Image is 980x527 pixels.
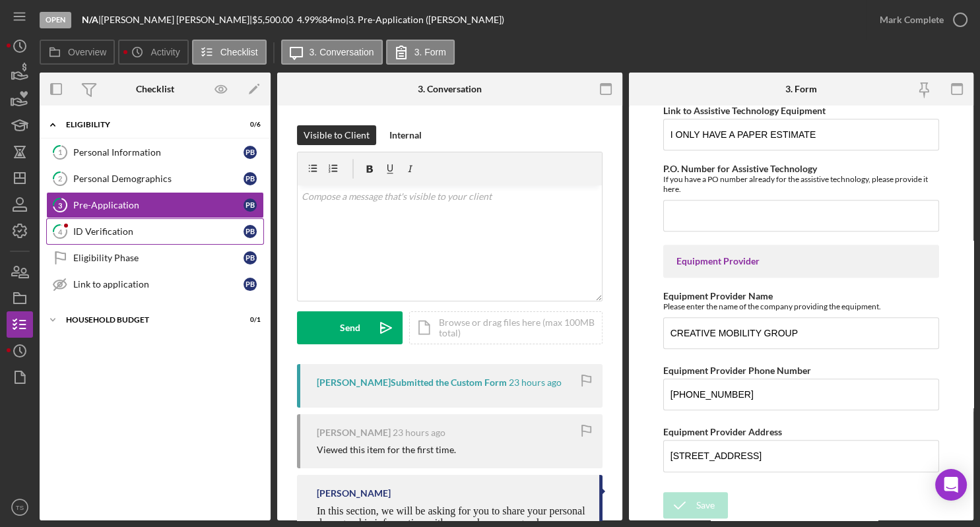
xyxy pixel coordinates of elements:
[237,121,261,129] div: 0 / 6
[244,251,257,264] div: P B
[663,290,773,301] label: Equipment Provider Name
[509,377,562,388] time: 2025-08-19 18:01
[58,148,62,156] tspan: 1
[58,174,62,183] tspan: 2
[322,15,346,25] div: 84 mo
[663,163,817,174] label: P.O. Number for Assistive Technology
[192,40,267,65] button: Checklist
[346,15,504,25] div: | 3. Pre-Application ([PERSON_NAME])
[16,504,24,511] text: TS
[73,173,244,184] div: Personal Demographics
[73,226,244,237] div: ID Verification
[676,256,926,266] div: Equipment Provider
[317,488,391,499] div: [PERSON_NAME]
[150,47,180,57] label: Activity
[297,15,322,25] div: 4.99 %
[220,47,258,57] label: Checklist
[663,426,782,437] label: Equipment Provider Address
[66,316,228,324] div: Household Budget
[317,377,507,388] div: [PERSON_NAME] Submitted the Custom Form
[663,105,826,116] label: Link to Assistive Technology Equipment
[46,192,264,218] a: 3Pre-ApplicationPB
[696,492,715,518] div: Save
[414,47,446,57] label: 3. Form
[73,253,244,263] div: Eligibility Phase
[317,427,391,438] div: [PERSON_NAME]
[46,218,264,245] a: 4ID VerificationPB
[281,40,383,65] button: 3. Conversation
[866,7,973,33] button: Mark Complete
[237,316,261,324] div: 0 / 1
[73,200,244,210] div: Pre-Application
[58,201,62,209] tspan: 3
[46,166,264,192] a: 2Personal DemographicsPB
[663,365,811,376] label: Equipment Provider Phone Number
[46,139,264,166] a: 1Personal InformationPB
[7,494,33,520] button: TS
[58,227,63,235] tspan: 4
[663,492,728,518] button: Save
[101,15,252,25] div: [PERSON_NAME] [PERSON_NAME] |
[663,174,939,194] div: If you have a PO number already for the assistive technology, please provide it here.
[40,40,115,65] button: Overview
[386,40,455,65] button: 3. Form
[935,469,967,501] div: Open Intercom Messenger
[244,278,257,291] div: P B
[297,125,376,145] button: Visible to Client
[244,199,257,212] div: P B
[880,7,944,33] div: Mark Complete
[418,84,482,94] div: 3. Conversation
[393,427,445,438] time: 2025-08-19 17:47
[244,172,257,185] div: P B
[663,301,939,311] div: Please enter the name of the company providing the equipment.
[118,40,188,65] button: Activity
[82,14,98,25] b: N/A
[82,15,101,25] div: |
[317,445,456,455] div: Viewed this item for the first time.
[40,12,71,28] div: Open
[66,121,228,129] div: ELIGIBILITY
[46,271,264,297] a: Link to applicationPB
[340,311,360,344] div: Send
[383,125,428,145] button: Internal
[785,84,817,94] div: 3. Form
[244,225,257,238] div: P B
[244,146,257,159] div: P B
[73,279,244,290] div: Link to application
[304,125,370,145] div: Visible to Client
[68,47,106,57] label: Overview
[136,84,174,94] div: Checklist
[389,125,422,145] div: Internal
[252,15,297,25] div: $5,500.00
[46,245,264,271] a: Eligibility PhasePB
[310,47,374,57] label: 3. Conversation
[297,311,403,344] button: Send
[73,147,244,158] div: Personal Information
